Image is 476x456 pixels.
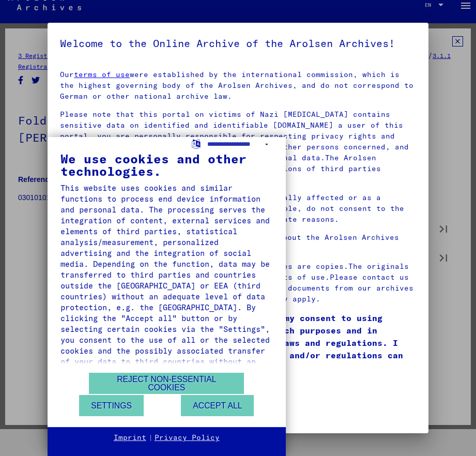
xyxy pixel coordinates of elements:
[155,433,220,443] a: Privacy Policy
[89,373,244,394] button: Reject non-essential cookies
[114,433,146,443] a: Imprint
[79,395,144,416] button: Settings
[60,153,273,177] div: We use cookies and other technologies.
[181,395,254,416] button: Accept all
[60,183,273,378] div: This website uses cookies and similar functions to process end device information and personal da...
